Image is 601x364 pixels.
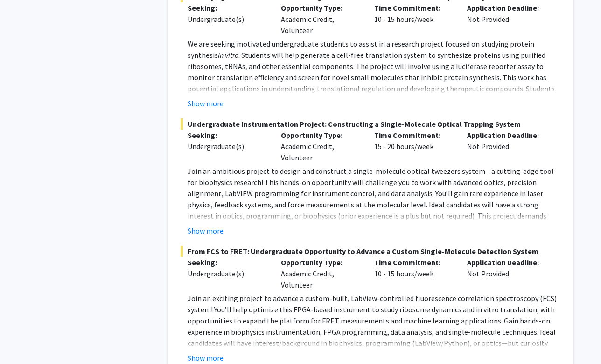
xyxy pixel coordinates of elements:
[188,2,267,14] p: Seeking:
[181,118,560,130] span: Undergraduate Instrumentation Project: Constructing a Single-Molecule Optical Trapping System
[188,14,267,25] div: Undergraduate(s)
[218,50,238,60] em: in vitro
[374,130,454,141] p: Time Commitment:
[274,2,367,36] div: Academic Credit, Volunteer
[274,257,367,290] div: Academic Credit, Volunteer
[467,2,546,14] p: Application Deadline:
[274,130,367,163] div: Academic Credit, Volunteer
[467,257,546,268] p: Application Deadline:
[188,166,556,243] span: Join an ambitious project to design and construct a single-molecule optical tweezers system—a cut...
[467,130,546,141] p: Application Deadline:
[188,50,555,104] span: . Students will help generate a cell-free translation system to synthesize proteins using purifie...
[181,246,560,257] span: From FCS to FRET: Undergraduate Opportunity to Advance a Custom Single-Molecule Detection System
[367,130,461,163] div: 15 - 20 hours/week
[460,257,553,290] div: Not Provided
[188,268,267,279] div: Undergraduate(s)
[188,141,267,152] div: Undergraduate(s)
[281,2,360,14] p: Opportunity Type:
[7,322,40,357] iframe: Chat
[281,130,360,141] p: Opportunity Type:
[188,39,534,60] span: We are seeking motivated undergraduate students to assist in a research project focused on studyi...
[188,130,267,141] p: Seeking:
[188,352,224,364] button: Show more
[367,2,461,36] div: 10 - 15 hours/week
[374,257,454,268] p: Time Commitment:
[188,257,267,268] p: Seeking:
[188,98,224,109] button: Show more
[367,257,461,290] div: 10 - 15 hours/week
[281,257,360,268] p: Opportunity Type:
[374,2,454,14] p: Time Commitment:
[188,225,224,236] button: Show more
[460,2,553,36] div: Not Provided
[460,130,553,163] div: Not Provided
